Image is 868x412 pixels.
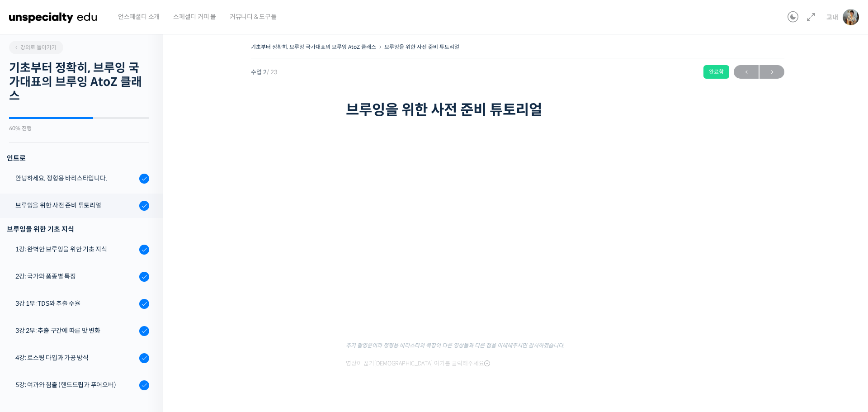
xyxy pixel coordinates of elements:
[9,61,149,104] h2: 기초부터 정확히, 브루잉 국가대표의 브루잉 AtoZ 클래스
[251,69,278,75] span: 수업 2
[15,244,137,254] div: 1강: 완벽한 브루잉을 위한 기초 지식
[7,152,149,164] h3: 인트로
[7,223,149,235] div: 브루잉을 위한 기초 지식
[759,65,784,79] a: 다음→
[703,65,729,79] div: 완료함
[9,126,149,131] div: 60% 진행
[734,65,759,79] a: ←이전
[734,66,759,78] span: ←
[759,66,784,78] span: →
[346,360,490,367] span: 영상이 끊기[DEMOGRAPHIC_DATA] 여기를 클릭해주세요
[15,298,137,308] div: 3강 1부: TDS와 추출 수율
[15,353,137,363] div: 4강: 로스팅 타입과 가공 방식
[14,44,57,51] span: 강의로 돌아가기
[384,43,459,50] a: 브루잉을 위한 사전 준비 튜토리얼
[346,342,565,349] sub: 추가 촬영분이라 정형용 바리스타의 복장이 다른 영상들과 다른 점을 이해해주시면 감사하겠습니다.
[267,68,278,76] span: / 23
[251,43,376,50] a: 기초부터 정확히, 브루잉 국가대표의 브루잉 AtoZ 클래스
[826,13,838,21] span: 고내
[15,271,137,281] div: 2강: 국가와 품종별 특징
[15,326,137,336] div: 3강 2부: 추출 구간에 따른 맛 변화
[9,41,63,54] a: 강의로 돌아가기
[346,101,689,118] h1: 브루잉을 위한 사전 준비 튜토리얼
[15,173,137,183] div: 안녕하세요, 정형용 바리스타입니다.
[15,380,137,390] div: 5강: 여과와 침출 (핸드드립과 푸어오버)
[15,200,137,210] div: 브루잉을 위한 사전 준비 튜토리얼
